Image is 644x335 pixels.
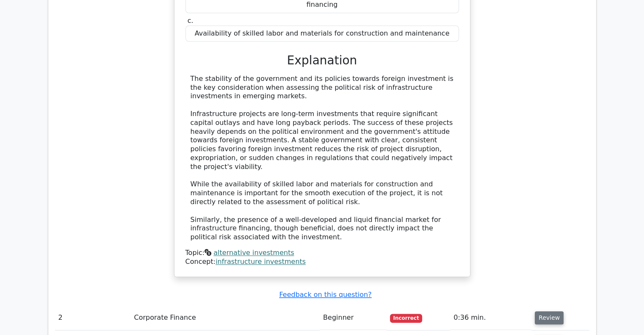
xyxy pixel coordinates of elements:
[191,75,454,242] div: The stability of the government and its policies towards foreign investment is the key considerat...
[185,257,459,266] div: Concept:
[216,257,306,266] a: infrastructure investments
[188,17,193,25] span: c.
[131,306,320,330] td: Corporate Finance
[279,291,371,299] a: Feedback on this question?
[450,306,531,330] td: 0:36 min.
[535,311,564,324] button: Review
[213,249,294,257] a: alternative investments
[390,314,423,322] span: Incorrect
[55,306,131,330] td: 2
[191,53,454,68] h3: Explanation
[185,25,459,42] div: Availability of skilled labor and materials for construction and maintenance
[185,249,459,257] div: Topic:
[320,306,387,330] td: Beginner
